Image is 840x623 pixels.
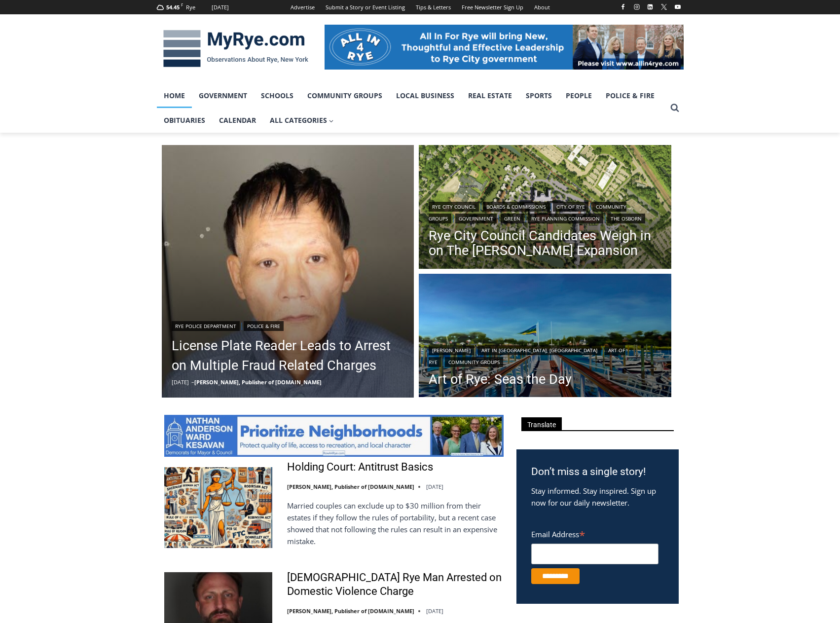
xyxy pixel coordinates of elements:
span: F [181,2,183,7]
a: Holding Court: Antitrust Basics [287,460,433,475]
img: MyRye.com [157,23,315,74]
a: Instagram [631,1,643,13]
time: [DATE] [426,607,443,615]
a: Real Estate [461,83,519,108]
a: Green [501,214,524,223]
h3: Don’t miss a single story! [531,464,664,480]
a: Rye City Council [429,202,479,212]
a: Rye Planning Commission [528,214,603,223]
a: Read More License Plate Reader Leads to Arrest on Multiple Fraud Related Charges [162,145,414,398]
a: Community Groups [445,357,503,367]
img: (PHOTO: On Monday, October 13, 2025, Rye PD arrested Ming Wu, 60, of Flushing, New York, on multi... [162,145,414,398]
a: Boards & Commissions [483,202,549,212]
a: [DEMOGRAPHIC_DATA] Rye Man Arrested on Domestic Violence Charge [287,571,504,599]
a: Art of Rye: Seas the Day [429,372,661,387]
a: Local Business [389,83,461,108]
a: Schools [254,83,300,108]
a: Home [157,83,192,108]
span: Translate [521,417,562,431]
a: Linkedin [644,1,656,13]
a: Calendar [212,108,263,133]
a: Government [455,214,497,223]
nav: Primary Navigation [157,83,666,133]
a: Government [192,83,254,108]
img: Holding Court: Antitrust Basics [164,467,272,548]
a: Community Groups [300,83,389,108]
a: Obituaries [157,108,212,133]
time: [DATE] [172,378,189,386]
div: Rye [186,3,195,12]
span: All Categories [270,115,334,126]
img: (PHOTO: Illustrative plan of The Osborn's proposed site plan from the July 10, 2025 planning comm... [419,145,671,271]
a: City of Rye [553,202,588,212]
time: [DATE] [426,483,443,490]
div: [DATE] [212,3,229,12]
img: All in for Rye [325,25,684,69]
a: [PERSON_NAME], Publisher of [DOMAIN_NAME] [194,378,322,386]
a: Police & Fire [599,83,661,108]
a: Sports [519,83,559,108]
div: | | | [429,343,661,367]
p: Stay informed. Stay inspired. Sign up now for our daily newsletter. [531,485,664,509]
span: 54.45 [166,3,180,11]
a: [PERSON_NAME], Publisher of [DOMAIN_NAME] [287,483,414,490]
img: [PHOTO: Seas the Day - Shenorock Shore Club Marina, Rye 36” X 48” Oil on canvas, Commissioned & E... [419,274,671,400]
p: Married couples can exclude up to $30 million from their estates if they follow the rules of port... [287,500,504,547]
a: All Categories [263,108,341,133]
a: Read More Rye City Council Candidates Weigh in on The Osborn Expansion [419,145,671,271]
a: Rye City Council Candidates Weigh in on The [PERSON_NAME] Expansion [429,228,661,258]
a: [PERSON_NAME], Publisher of [DOMAIN_NAME] [287,607,414,615]
a: Rye Police Department [172,321,240,331]
a: Art in [GEOGRAPHIC_DATA], [GEOGRAPHIC_DATA] [478,345,601,355]
span: – [191,378,194,386]
a: People [559,83,599,108]
div: | | | | | | | [429,200,661,223]
a: YouTube [672,1,684,13]
a: Facebook [617,1,629,13]
a: [PERSON_NAME] [429,345,474,355]
a: X [658,1,670,13]
a: Read More Art of Rye: Seas the Day [419,274,671,400]
button: View Search Form [666,99,684,117]
label: Email Address [531,524,658,542]
div: | [172,319,404,331]
a: The Osborn [607,214,645,223]
a: License Plate Reader Leads to Arrest on Multiple Fraud Related Charges [172,336,404,375]
a: Police & Fire [244,321,284,331]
